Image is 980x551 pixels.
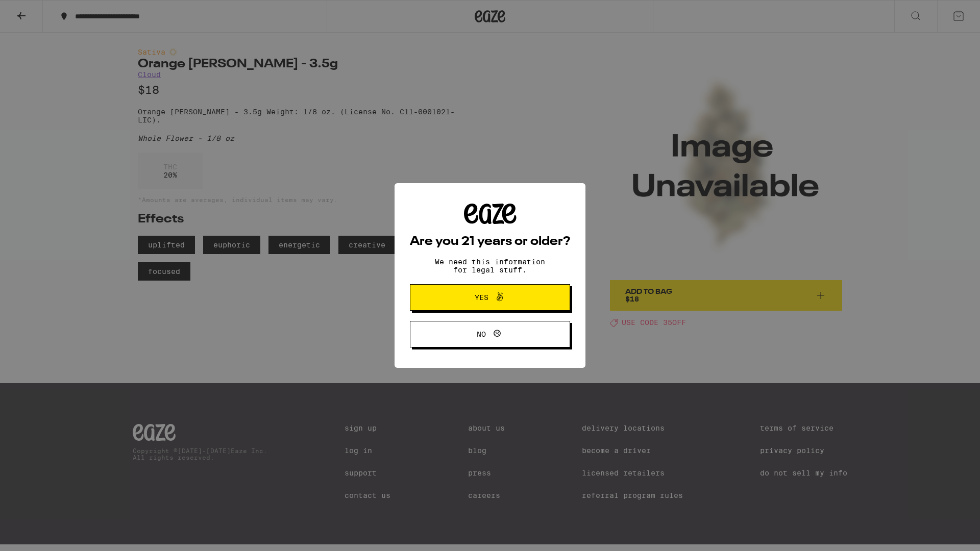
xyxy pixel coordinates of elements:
span: Yes [475,294,488,301]
p: We need this information for legal stuff. [426,258,554,274]
h2: Are you 21 years or older? [410,236,570,248]
span: No [477,331,486,338]
button: No [410,321,570,347]
button: Yes [410,284,570,311]
iframe: Opens a widget where you can find more information [916,520,970,546]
